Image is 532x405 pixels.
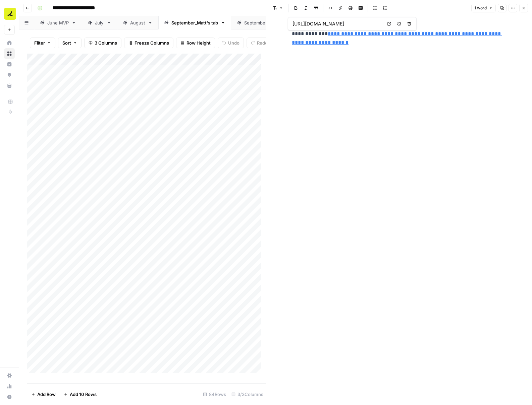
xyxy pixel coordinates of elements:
button: Add 10 Rows [60,389,101,400]
button: Undo [218,38,244,48]
button: Sort [58,38,82,48]
button: Add Row [27,389,60,400]
button: Help + Support [4,392,15,402]
a: September_Mike's tab [231,16,304,29]
div: 3/3 Columns [229,389,266,400]
span: 3 Columns [95,40,117,46]
a: September_Matt's tab [158,16,231,29]
a: June MVP [34,16,82,29]
a: Opportunities [4,70,15,80]
a: Browse [4,48,15,59]
button: Row Height [176,38,215,48]
a: Insights [4,59,15,70]
button: Filter [30,38,55,48]
button: Redo [247,38,272,48]
span: Sort [62,40,71,46]
img: Ramp Logo [4,8,16,20]
button: Freeze Columns [124,38,173,48]
span: Add 10 Rows [70,391,97,398]
a: Settings [4,370,15,381]
a: July [82,16,117,29]
div: July [95,19,104,26]
div: 84 Rows [200,389,229,400]
span: Undo [228,40,240,46]
span: Row Height [187,40,211,46]
div: August [130,19,145,26]
a: Home [4,38,15,48]
a: August [117,16,158,29]
div: September_Matt's tab [171,19,218,26]
button: Workspace: Ramp [4,5,15,22]
a: Your Data [4,80,15,91]
span: Add Row [37,391,56,398]
button: 1 word [471,4,496,12]
span: Filter [34,40,45,46]
span: 1 word [474,5,487,11]
a: Usage [4,381,15,392]
button: 3 Columns [84,38,121,48]
span: Freeze Columns [135,40,169,46]
div: June MVP [47,19,69,26]
div: September_Mike's tab [244,19,291,26]
span: Redo [257,40,268,46]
